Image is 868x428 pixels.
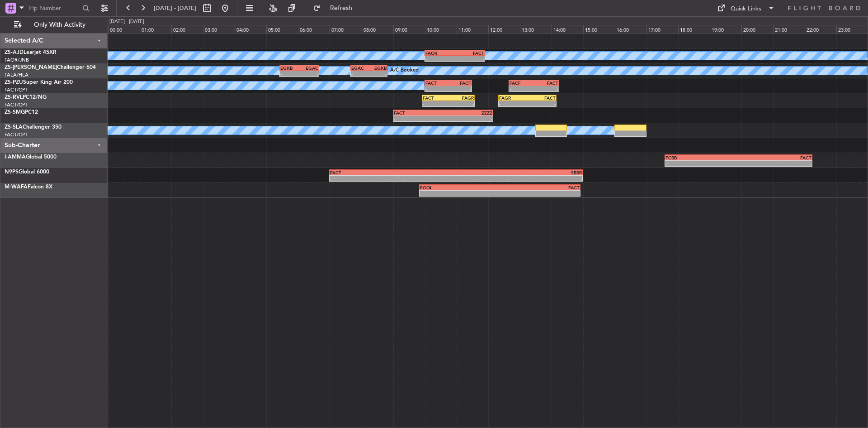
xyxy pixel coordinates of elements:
[309,1,363,15] button: Refresh
[520,25,552,33] div: 13:00
[154,4,196,12] span: [DATE] - [DATE]
[5,87,28,93] a: FACT/CPT
[109,18,144,26] div: [DATE] - [DATE]
[390,64,419,77] div: A/C Booked
[455,56,484,62] div: -
[456,176,582,181] div: -
[5,65,57,70] span: ZS-[PERSON_NAME]
[500,185,579,190] div: FACT
[280,71,299,77] div: -
[420,191,500,196] div: -
[423,95,448,101] div: FACT
[330,170,456,175] div: FACT
[5,131,28,138] a: FACT/CPT
[509,80,534,86] div: FACF
[528,101,556,106] div: -
[5,50,24,55] span: ZS-AJD
[731,5,761,14] div: Quick Links
[5,184,28,190] span: M-WAFA
[5,101,28,108] a: FACT/CPT
[299,65,318,71] div: EGAC
[298,25,330,33] div: 06:00
[330,176,456,181] div: -
[5,80,23,85] span: ZS-PZU
[5,154,57,160] a: I-AMMAGlobal 5000
[5,50,57,55] a: ZS-AJDLearjet 45XR
[425,25,457,33] div: 10:00
[393,25,425,33] div: 09:00
[443,116,492,121] div: -
[10,18,98,32] button: Only With Activity
[5,125,23,130] span: ZS-SLA
[28,1,80,15] input: Trip Number
[5,65,96,70] a: ZS-[PERSON_NAME]Challenger 604
[773,25,805,33] div: 21:00
[5,110,25,115] span: ZS-SMG
[423,101,448,106] div: -
[712,1,779,15] button: Quick Links
[499,95,527,101] div: FAGR
[448,95,474,101] div: FAGR
[534,86,558,91] div: -
[171,25,203,33] div: 02:00
[5,95,23,100] span: ZS-RVL
[24,22,95,28] span: Only With Activity
[425,56,455,62] div: -
[488,25,520,33] div: 12:00
[448,80,471,86] div: FACF
[5,110,38,115] a: ZS-SMGPC12
[615,25,646,33] div: 16:00
[443,110,492,115] div: ZZZZ
[420,185,500,190] div: FOOL
[362,25,393,33] div: 08:00
[425,50,455,56] div: FAOR
[394,116,443,121] div: -
[266,25,298,33] div: 05:00
[455,50,484,56] div: FACT
[5,72,28,78] a: FALA/HLA
[805,25,836,33] div: 22:00
[499,101,527,106] div: -
[836,25,868,33] div: 23:00
[646,25,678,33] div: 17:00
[369,71,387,77] div: -
[665,161,739,166] div: -
[5,169,49,175] a: N9PSGlobal 6000
[203,25,235,33] div: 03:00
[456,170,582,175] div: SBBR
[140,25,171,33] div: 01:00
[5,80,73,85] a: ZS-PZUSuper King Air 200
[280,65,299,71] div: EGKB
[108,25,140,33] div: 00:00
[739,155,812,160] div: FACT
[351,71,369,77] div: -
[351,65,369,71] div: EGAC
[299,71,318,77] div: -
[741,25,773,33] div: 20:00
[552,25,583,33] div: 14:00
[5,57,29,63] a: FAOR/JNB
[448,101,474,106] div: -
[528,95,556,101] div: FACT
[583,25,615,33] div: 15:00
[509,86,534,91] div: -
[322,5,360,11] span: Refresh
[500,191,579,196] div: -
[5,169,19,175] span: N9PS
[710,25,741,33] div: 19:00
[5,154,26,160] span: I-AMMA
[739,161,812,166] div: -
[369,65,387,71] div: EGKB
[5,125,61,130] a: ZS-SLAChallenger 350
[425,86,448,91] div: -
[457,25,488,33] div: 11:00
[235,25,266,33] div: 04:00
[534,80,558,86] div: FACT
[425,80,448,86] div: FACT
[678,25,710,33] div: 18:00
[665,155,739,160] div: FCBB
[448,86,471,91] div: -
[5,184,52,190] a: M-WAFAFalcon 8X
[5,95,47,100] a: ZS-RVLPC12/NG
[394,110,443,115] div: FACT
